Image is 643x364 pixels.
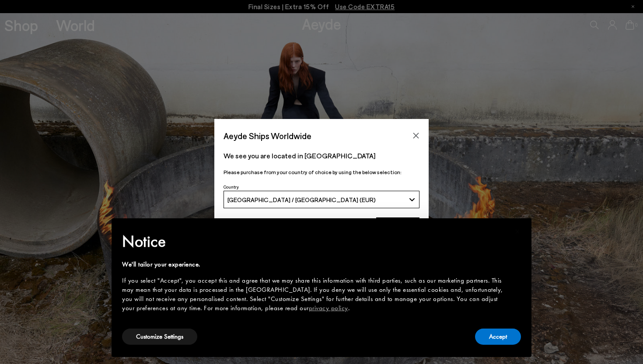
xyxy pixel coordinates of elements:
button: Customize Settings [122,329,197,345]
a: privacy policy [309,304,348,312]
div: We'll tailor your experience. [122,260,507,269]
span: Country [224,184,239,189]
span: [GEOGRAPHIC_DATA] / [GEOGRAPHIC_DATA] (EUR) [227,196,376,203]
p: We see you are located in [GEOGRAPHIC_DATA] [224,150,419,161]
button: Close this notice [507,221,528,242]
h2: Notice [122,230,507,253]
button: Accept [475,329,521,345]
button: Close [409,129,423,142]
div: If you select "Accept", you accept this and agree that we may share this information with third p... [122,276,507,313]
span: × [515,224,521,238]
span: Aeyde Ships Worldwide [224,128,311,143]
p: Please purchase from your country of choice by using the below selection: [224,168,419,176]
